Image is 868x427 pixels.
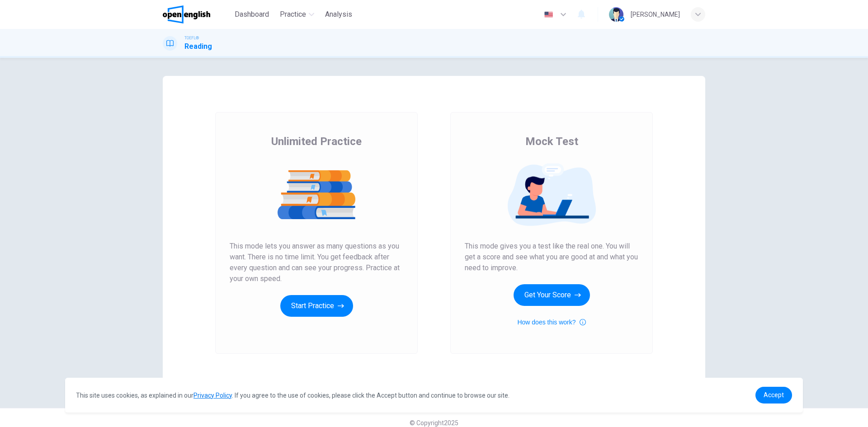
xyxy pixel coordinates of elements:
span: Accept [764,391,784,399]
div: cookieconsent [65,378,803,413]
button: Dashboard [231,6,273,23]
span: This mode gives you a test like the real one. You will get a score and see what you are good at a... [465,241,638,273]
span: This site uses cookies, as explained in our . If you agree to the use of cookies, please click th... [76,392,509,399]
button: Analysis [321,6,356,23]
span: Analysis [325,9,352,20]
span: Practice [280,9,306,20]
a: OpenEnglish logo [163,5,231,23]
span: Unlimited Practice [271,134,362,149]
span: This mode lets you answer as many questions as you want. There is no time limit. You get feedback... [230,241,403,284]
div: [PERSON_NAME] [631,9,680,20]
h1: Reading [184,41,212,52]
span: © Copyright 2025 [410,419,458,427]
span: Dashboard [235,9,269,20]
a: Privacy Policy [193,392,232,399]
button: Practice [276,6,318,23]
span: Mock Test [525,134,578,149]
button: Start Practice [280,295,353,317]
img: Profile picture [609,7,623,22]
img: OpenEnglish logo [163,5,210,23]
img: en [543,11,554,18]
button: How does this work? [517,317,585,328]
a: dismiss cookie message [755,387,792,404]
button: Get Your Score [514,284,590,306]
span: TOEFL® [184,35,199,41]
